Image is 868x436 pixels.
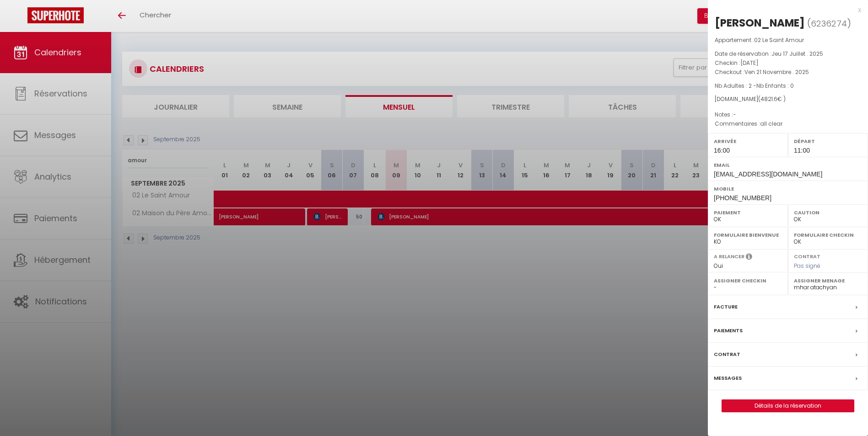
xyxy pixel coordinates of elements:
span: [DATE] [740,59,759,67]
span: Nb Enfants : 0 [756,82,794,90]
p: Commentaires : [715,119,861,128]
span: Ven 21 Novembre . 2025 [744,68,809,76]
span: 16:00 [714,147,730,154]
p: Appartement : [715,36,861,45]
label: Assigner Checkin [714,276,782,285]
span: Jeu 17 Juillet . 2025 [771,50,823,58]
label: Caution [794,208,862,217]
p: Checkout : [715,68,861,77]
span: 11:00 [794,147,810,154]
a: Détails de la réservation [722,400,854,412]
span: - [733,111,736,118]
label: Email [714,160,862,170]
button: Détails de la réservation [722,399,854,412]
div: x [708,5,861,16]
span: ( ) [807,17,851,30]
label: Formulaire Checkin [794,230,862,239]
span: 6236274 [811,18,847,29]
p: Date de réservation : [715,49,861,58]
span: ( € ) [758,95,786,103]
span: 4821.6 [760,95,777,103]
p: Checkin : [715,58,861,68]
span: [EMAIL_ADDRESS][DOMAIN_NAME] [714,170,822,178]
label: A relancer [714,253,744,261]
span: all clear [760,120,782,128]
label: Paiements [714,326,743,335]
span: [PHONE_NUMBER] [714,194,771,202]
label: Arrivée [714,137,782,146]
span: 02 Le Saint Amour [754,36,804,44]
p: Notes : [715,110,861,119]
span: Pas signé [794,262,820,270]
label: Formulaire Bienvenue [714,230,782,239]
label: Contrat [794,253,820,259]
label: Départ [794,137,862,146]
div: [PERSON_NAME] [715,16,805,30]
div: [DOMAIN_NAME] [715,95,861,104]
label: Assigner Menage [794,276,862,285]
label: Contrat [714,350,740,359]
label: Paiement [714,208,782,217]
label: Facture [714,302,738,312]
label: Messages [714,373,742,383]
i: Sélectionner OUI si vous souhaiter envoyer les séquences de messages post-checkout [746,253,752,263]
span: Nb Adultes : 2 - [715,82,794,90]
label: Mobile [714,184,862,193]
